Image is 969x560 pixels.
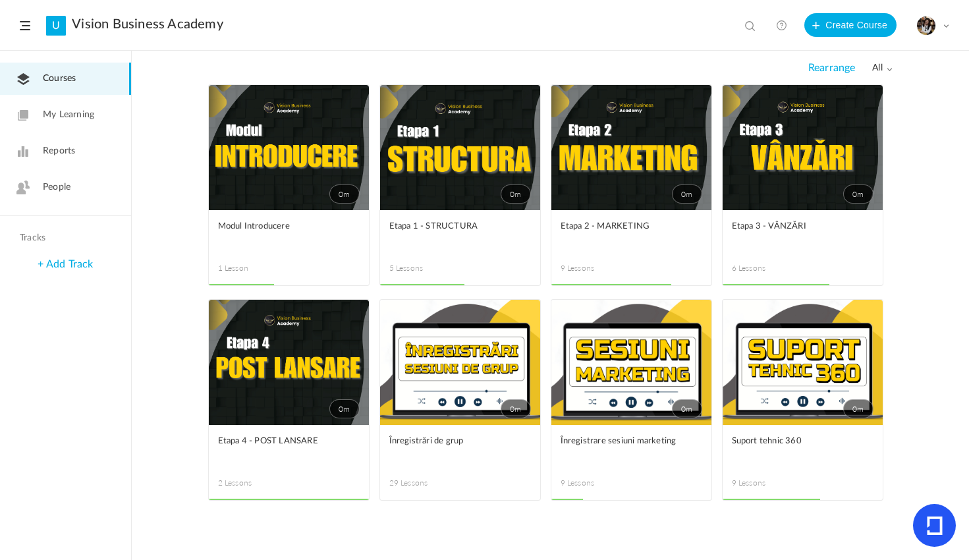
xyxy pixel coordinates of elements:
a: Etapa 1 - STRUCTURA [389,219,531,249]
span: 0m [501,399,531,418]
span: 0m [329,399,360,418]
a: 0m [723,300,883,425]
a: Etapa 3 - VÂNZĂRI [732,219,873,249]
span: Rearrange [808,62,856,74]
a: Înregistrări de grup [389,434,531,464]
span: 9 Lessons [732,477,803,489]
h4: Tracks [20,233,108,244]
span: Etapa 2 - MARKETING [561,219,682,234]
span: Suport tehnic 360 [732,434,854,449]
span: 0m [843,399,873,418]
span: Courses [43,72,76,86]
a: Înregistrare sesiuni marketing [561,434,702,464]
span: 6 Lessons [732,262,803,274]
span: 9 Lessons [561,262,632,274]
span: 29 Lessons [389,477,460,489]
span: Înregistrare sesiuni marketing [561,434,682,449]
span: 0m [672,399,702,418]
span: 9 Lessons [561,477,632,489]
span: 0m [672,184,702,204]
span: Etapa 3 - VÂNZĂRI [732,219,854,234]
span: My Learning [43,108,94,122]
span: Etapa 1 - STRUCTURA [389,219,511,234]
a: Etapa 4 - POST LANSARE [218,434,360,464]
a: 0m [380,300,540,425]
span: all [872,63,893,74]
a: Etapa 2 - MARKETING [561,219,702,249]
span: 2 Lessons [218,477,289,489]
span: 0m [501,184,531,204]
span: Modul Introducere [218,219,340,234]
a: Vision Business Academy [72,16,223,32]
span: 0m [843,184,873,204]
span: People [43,181,70,194]
a: Suport tehnic 360 [732,434,873,464]
a: 0m [723,85,883,210]
span: 5 Lessons [389,262,460,274]
a: 0m [551,85,711,210]
a: U [46,16,66,36]
img: tempimagehs7pti.png [917,16,935,35]
a: 0m [551,300,711,425]
a: + Add Track [38,259,93,269]
a: 0m [209,85,369,210]
span: Înregistrări de grup [389,434,511,449]
span: Reports [43,144,75,158]
span: 1 Lesson [218,262,289,274]
a: 0m [380,85,540,210]
span: Etapa 4 - POST LANSARE [218,434,340,449]
span: 0m [329,184,360,204]
button: Create Course [804,13,897,37]
a: Modul Introducere [218,219,360,249]
a: 0m [209,300,369,425]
